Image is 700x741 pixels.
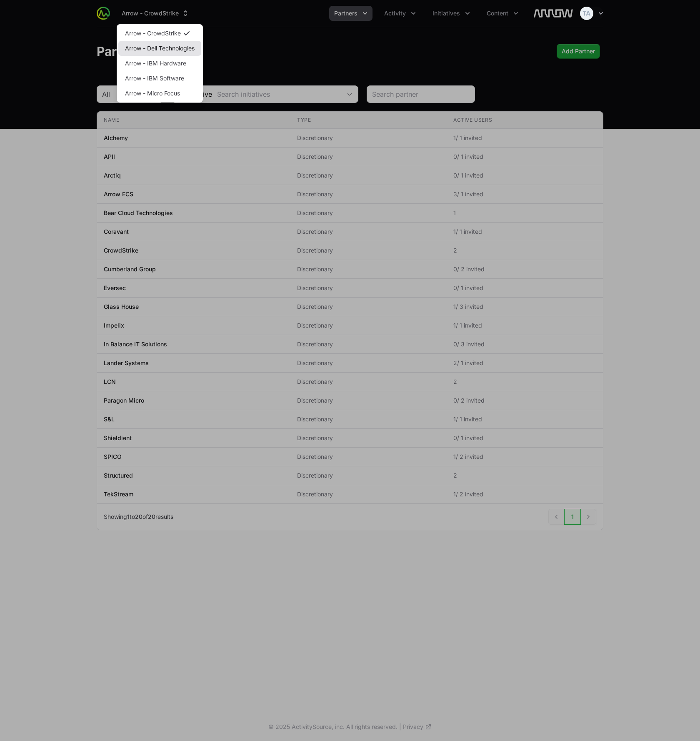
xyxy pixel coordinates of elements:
[118,26,201,41] a: Arrow - CrowdStrike
[118,56,201,71] a: Arrow - IBM Hardware
[117,6,195,21] div: Supplier switch menu
[341,86,358,103] div: Open
[118,41,201,56] a: Arrow - Dell Technologies
[580,7,593,20] img: Timothy Arrow
[118,86,201,101] a: Arrow - Micro Focus
[110,6,523,21] div: Main navigation
[118,71,201,86] a: Arrow - IBM Software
